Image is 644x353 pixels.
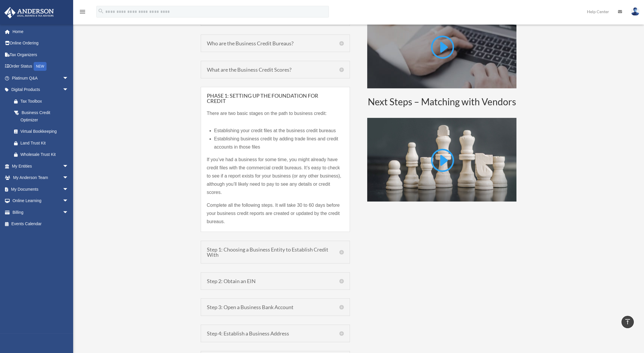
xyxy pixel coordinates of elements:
[207,157,341,195] span: If you’ve had a business for some time, you might already have credit files with the commercial c...
[34,62,47,71] div: NEW
[63,206,74,218] span: arrow_drop_down
[4,49,77,61] a: Tax Organizers
[8,107,74,126] a: Business Credit Optimizer
[20,128,70,135] div: Virtual Bookkeeping
[214,136,338,149] span: Establishing business credit by adding trade lines and credit accounts in those files
[4,26,77,37] a: Home
[207,93,344,104] h5: PHASE 1: SETTING UP THE FOUNDATION FOR CREDIT
[207,304,344,310] h5: Step 3: Open a Business Bank Account
[20,109,67,123] div: Business Credit Optimizer
[63,84,74,96] span: arrow_drop_down
[621,316,634,328] a: vertical_align_top
[79,10,86,15] a: menu
[3,7,56,18] img: Anderson Advisors Platinum Portal
[624,318,631,325] i: vertical_align_top
[207,247,344,257] h5: Step 1: Choosing a Business Entity to Establish Credit With
[8,149,77,161] a: Wholesale Trust Kit
[8,137,77,149] a: Land Trust Kit
[4,160,77,172] a: My Entitiesarrow_drop_down
[8,95,77,107] a: Tax Toolbox
[214,128,336,133] span: Establishing your credit files at the business credit bureaus
[4,84,77,96] a: Digital Productsarrow_drop_down
[63,72,74,84] span: arrow_drop_down
[8,126,77,137] a: Virtual Bookkeeping
[4,218,77,230] a: Events Calendar
[63,160,74,172] span: arrow_drop_down
[368,96,516,107] span: Next Steps – Matching with Vendors
[207,203,340,224] span: Complete all the following steps. It will take 30 to 60 days before your business credit reports ...
[20,151,70,158] div: Wholesale Trust Kit
[4,172,77,184] a: My Anderson Teamarrow_drop_down
[20,140,70,147] div: Land Trust Kit
[631,7,640,16] img: User Pic
[4,206,77,218] a: Billingarrow_drop_down
[4,195,77,207] a: Online Learningarrow_drop_down
[79,8,86,15] i: menu
[207,111,327,116] span: There are two basic stages on the path to business credit:
[207,331,344,336] h5: Step 4: Establish a Business Address
[207,41,344,46] h5: Who are the Business Credit Bureaus?
[98,8,104,14] i: search
[4,61,77,73] a: Order StatusNEW
[63,172,74,184] span: arrow_drop_down
[207,67,344,72] h5: What are the Business Credit Scores?
[4,183,77,195] a: My Documentsarrow_drop_down
[4,72,77,84] a: Platinum Q&Aarrow_drop_down
[20,98,70,105] div: Tax Toolbox
[4,37,77,49] a: Online Ordering
[63,183,74,195] span: arrow_drop_down
[63,195,74,207] span: arrow_drop_down
[207,278,344,284] h5: Step 2: Obtain an EIN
